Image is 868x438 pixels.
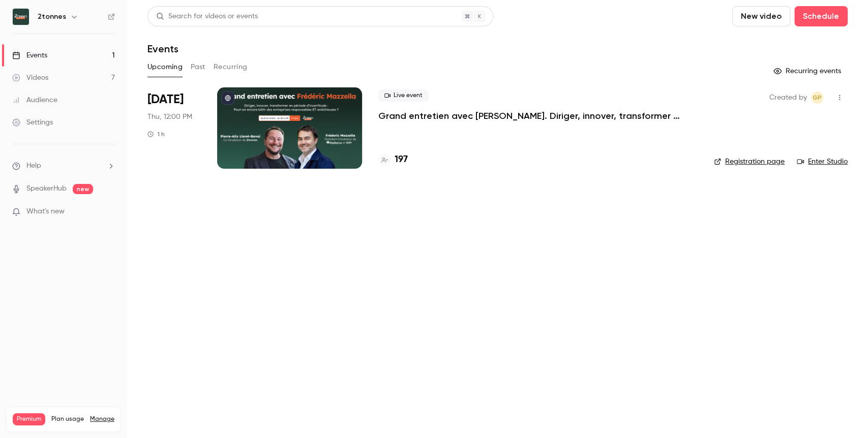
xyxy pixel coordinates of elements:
[811,91,823,104] span: Gabrielle Piot
[147,130,165,138] div: 1 h
[147,87,201,169] div: Oct 16 Thu, 12:00 PM (Europe/Paris)
[26,161,41,171] span: Help
[732,6,790,26] button: New video
[90,415,114,423] a: Manage
[13,413,45,425] span: Premium
[714,157,785,167] a: Registration page
[26,206,65,217] span: What's new
[794,6,848,26] button: Schedule
[156,11,258,22] div: Search for videos or events
[12,117,53,128] div: Settings
[12,50,47,60] div: Events
[813,91,822,104] span: GP
[147,112,192,122] span: Thu, 12:00 PM
[378,110,683,122] a: Grand entretien avec [PERSON_NAME]. Diriger, innover, transformer en période d’incertitude : peut...
[769,91,807,104] span: Created by
[103,207,115,216] iframe: Noticeable Trigger
[769,63,848,79] button: Recurring events
[395,153,408,167] h4: 197
[147,91,184,108] span: [DATE]
[214,59,248,75] button: Recurring
[378,89,429,102] span: Live event
[13,9,29,25] img: 2tonnes
[378,153,408,167] a: 197
[147,59,183,75] button: Upcoming
[26,183,67,194] a: SpeakerHub
[12,161,115,171] li: help-dropdown-opener
[38,12,66,22] h6: 2tonnes
[12,95,57,105] div: Audience
[191,59,205,75] button: Past
[51,415,84,423] span: Plan usage
[12,73,48,83] div: Videos
[797,157,848,167] a: Enter Studio
[147,43,178,55] h1: Events
[73,184,93,194] span: new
